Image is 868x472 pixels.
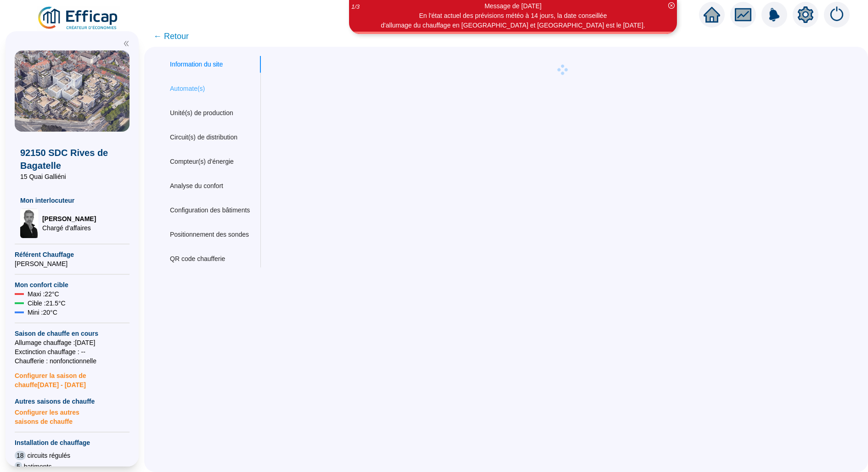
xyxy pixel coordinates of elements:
[20,196,124,205] span: Mon interlocuteur
[15,438,130,447] span: Installation de chauffage
[20,146,124,172] span: 92150 SDC Rives de Bagatelle
[15,250,130,259] span: Référent Chauffage
[824,2,850,28] img: alerts
[15,347,130,356] span: Exctinction chauffage : --
[15,329,130,338] span: Saison de chauffe en cours
[15,366,130,389] span: Configurer la saison de chauffe [DATE] - [DATE]
[28,451,70,460] span: circuits régulés
[797,6,814,23] span: setting
[170,133,237,142] div: Circuit(s) de distribution
[170,205,250,215] div: Configuration des bâtiments
[170,157,234,167] div: Compteur(s) d'énergie
[20,172,124,181] span: 15 Quai Galliéni
[668,2,675,9] span: close-circle
[24,462,52,471] span: batiments
[15,356,130,366] span: Chaufferie : non fonctionnelle
[704,6,720,23] span: home
[351,3,360,10] i: 1 / 3
[170,108,233,118] div: Unité(s) de production
[15,397,130,406] span: Autres saisons de chauffe
[28,308,57,317] span: Mini : 20 °C
[28,289,59,299] span: Maxi : 22 °C
[153,30,189,43] span: ← Retour
[123,40,130,47] span: double-left
[735,6,751,23] span: fund
[20,209,39,238] img: Chargé d'affaires
[15,280,130,289] span: Mon confort cible
[15,259,130,268] span: [PERSON_NAME]
[170,254,225,264] div: QR code chaufferie
[15,406,130,426] span: Configurer les autres saisons de chauffe
[170,84,205,94] div: Automate(s)
[37,6,120,31] img: efficap energie logo
[381,21,645,30] div: d'allumage du chauffage en [GEOGRAPHIC_DATA] et [GEOGRAPHIC_DATA] est le [DATE].
[15,462,22,471] span: 5
[42,214,96,223] span: [PERSON_NAME]
[170,181,223,191] div: Analyse du confort
[170,60,223,69] div: Information du site
[761,2,787,28] img: alerts
[15,451,26,460] span: 18
[381,11,645,21] div: En l'état actuel des prévisions météo à 14 jours, la date conseillée
[42,223,96,233] span: Chargé d'affaires
[381,1,645,11] div: Message de [DATE]
[170,230,249,239] div: Positionnement des sondes
[15,338,130,347] span: Allumage chauffage : [DATE]
[28,299,66,308] span: Cible : 21.5 °C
